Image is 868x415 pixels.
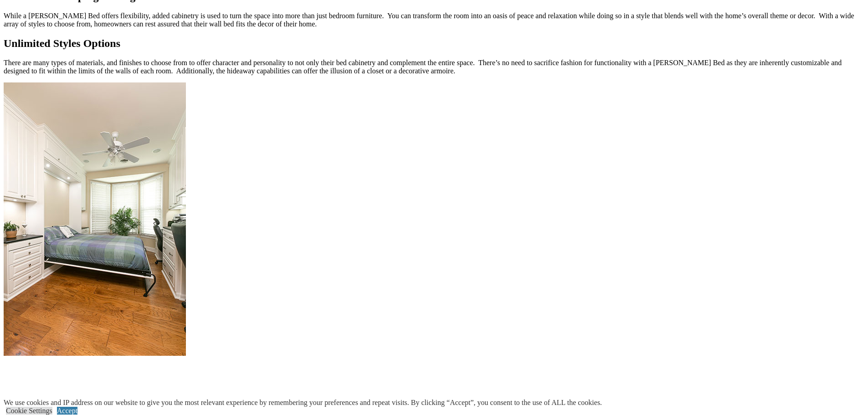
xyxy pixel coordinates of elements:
[4,82,186,356] img: thermal foli white wall bed
[4,399,602,407] div: We use cookies and IP address on our website to give you the most relevant experience by remember...
[4,59,864,75] p: There are many types of materials, and finishes to choose from to offer character and personality...
[6,407,52,415] a: Cookie Settings
[57,407,77,415] a: Accept
[4,37,864,50] h2: Unlimited Styles Options
[4,12,864,28] p: While a [PERSON_NAME] Bed offers flexibility, added cabinetry is used to turn the space into more...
